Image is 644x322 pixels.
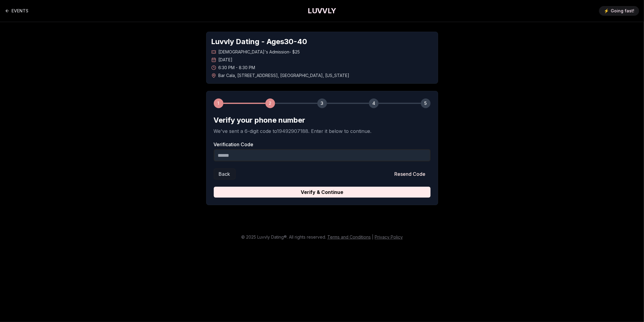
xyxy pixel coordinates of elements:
span: 6:30 PM - 8:30 PM [219,65,255,71]
div: 2 [265,98,275,108]
span: [DEMOGRAPHIC_DATA]'s Admission - $25 [219,49,300,55]
button: Back [214,169,235,179]
div: 5 [421,98,431,108]
span: [DATE] [219,57,233,63]
a: Terms and Conditions [327,234,371,240]
span: | [372,234,373,240]
span: Going fast! [611,8,634,14]
p: We've sent a 6-digit code to 19492907188 . Enter it below to continue. [214,127,431,135]
div: 1 [214,98,223,108]
a: Back to events [5,5,28,17]
span: ⚡️ [604,8,609,14]
a: LUVVLY [308,6,336,16]
h1: Luvvly Dating - Ages 30 - 40 [211,37,433,47]
h2: Verify your phone number [214,115,431,125]
button: Verify & Continue [214,187,431,198]
span: Bar Cala , [STREET_ADDRESS] , [GEOGRAPHIC_DATA] , [US_STATE] [219,72,350,79]
button: Resend Code [390,169,431,179]
div: 3 [317,98,327,108]
a: Privacy Policy [375,234,403,240]
label: Verification Code [214,142,431,147]
div: 4 [369,98,379,108]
